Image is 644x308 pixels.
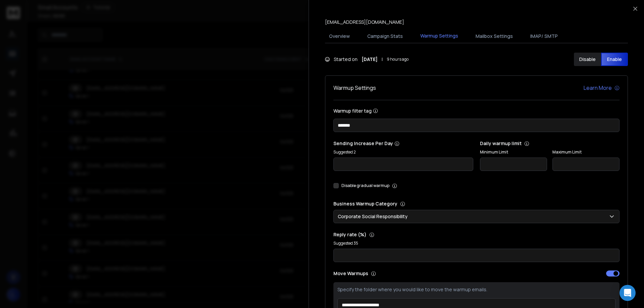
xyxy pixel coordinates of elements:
[480,140,620,147] p: Daily warmup limit
[472,29,517,44] button: Mailbox Settings
[325,19,404,25] p: [EMAIL_ADDRESS][DOMAIN_NAME]
[333,200,620,207] p: Business Warmup Category
[341,183,389,188] label: Disable gradual warmup
[363,29,407,44] button: Campaign Stats
[333,241,620,246] p: Suggested 35
[333,84,376,92] h1: Warmup Settings
[574,53,628,66] button: DisableEnable
[325,56,409,63] div: Started on
[333,270,475,277] p: Move Warmups
[387,57,409,62] span: 9 hours ago
[333,108,620,113] label: Warmup filter tag
[333,149,473,155] p: Suggested 2
[480,149,547,155] label: Minimum Limit
[601,53,628,66] button: Enable
[574,53,601,66] button: Disable
[333,231,620,238] p: Reply rate (%)
[333,140,473,147] p: Sending Increase Per Day
[526,29,562,44] button: IMAP/ SMTP
[337,286,615,293] p: Specify the folder where you would like to move the warmup emails.
[362,56,378,63] strong: [DATE]
[338,213,410,220] p: Corporate Social Responsibility
[416,28,462,44] button: Warmup Settings
[325,29,354,44] button: Overview
[620,285,636,301] div: Open Intercom Messenger
[552,149,620,155] label: Maximum Limit
[584,84,620,92] a: Learn More
[382,56,383,63] span: |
